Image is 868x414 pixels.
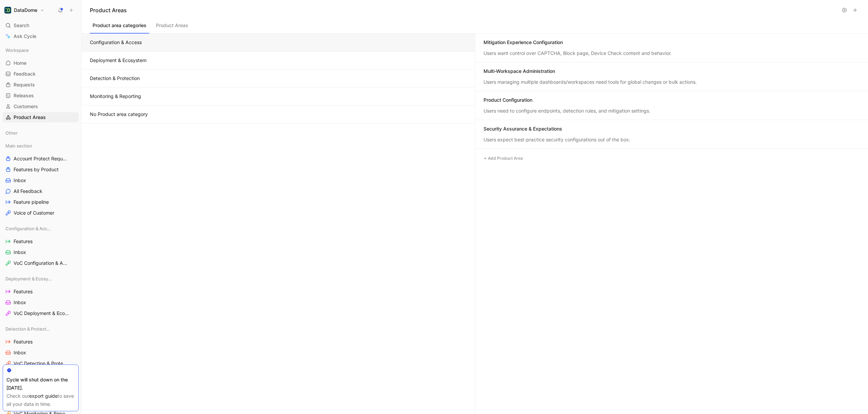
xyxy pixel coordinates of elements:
div: Users want control over CAPTCHA, Block page, Device Check content and behavior. [484,50,860,57]
div: Deployment & Ecosystem [3,274,79,284]
span: Releases [14,92,34,99]
a: Features [3,236,79,247]
button: DataDomeDataDome [3,5,46,15]
span: VoC Detection & Protection [14,360,70,367]
div: Users expect best-practice security configurations out of the box. [484,136,860,143]
div: Configuration & Access [3,223,79,234]
span: Features [14,338,33,345]
span: Other [5,130,18,136]
span: Inbox [14,349,26,356]
a: Inbox [3,348,79,358]
div: Main sectionAccount Protect RequestsFeatures by ProductInboxAll FeedbackFeature pipelineVoice of ... [3,141,79,218]
a: Customers [3,101,79,112]
a: Product Areas [3,112,79,122]
span: Requests [14,81,35,88]
span: VoC Deployment & Ecosystem [14,310,70,317]
div: Search [3,20,79,31]
div: Security Assurance & Expectations [484,125,562,132]
a: Inbox [3,297,79,308]
a: VoC Configuration & Access [3,258,79,268]
div: Detection & Protection [3,324,79,334]
a: VoC Detection & Protection [3,358,79,369]
img: DataDome [4,7,11,14]
a: Voice of Customer [3,208,79,218]
span: Voice of Customer [14,210,54,216]
button: Add Product Area [481,154,525,162]
a: Features by Product [3,164,79,175]
a: Features [3,287,79,297]
div: Detection & ProtectionFeaturesInboxVoC Detection & Protection [3,324,79,369]
a: Account Protect Requests [3,154,79,164]
a: Inbox [3,175,79,185]
span: Configuration & Access [5,225,51,232]
span: Features [14,288,33,295]
span: Feature pipeline [14,199,49,205]
div: Multi-Workspace Administration [484,68,555,75]
span: Search [14,21,29,29]
h1: Product Areas [90,6,838,14]
div: Deployment & EcosystemFeaturesInboxVoC Deployment & Ecosystem [3,274,79,318]
a: Feature pipeline [3,197,79,207]
span: Inbox [14,299,26,306]
span: Ask Cycle [14,32,36,40]
a: Releases [3,91,79,101]
a: Requests [3,80,79,90]
span: Inbox [14,249,26,256]
div: Users managing multiple dashboards/workspaces need tools for global changes or bulk actions. [484,79,860,85]
span: Home [14,60,26,66]
div: Other [3,128,79,140]
a: Home [3,58,79,68]
button: No Product area category [82,105,475,123]
div: Cycle will shut down on the [DATE]. [6,376,75,392]
div: Main section [3,141,79,151]
div: Workspace [3,45,79,55]
div: Configuration & AccessFeaturesInboxVoC Configuration & Access [3,223,79,268]
span: Inbox [14,177,26,184]
span: Main section [5,142,32,149]
button: Product Areas [153,21,191,34]
a: VoC Deployment & Ecosystem [3,308,79,318]
a: All Feedback [3,186,79,196]
span: VoC Configuration & Access [14,260,70,267]
span: All Feedback [14,188,42,195]
span: Features [14,238,33,245]
div: Other [3,128,79,138]
a: Inbox [3,247,79,257]
div: Check our to save all your data in time. [6,392,75,408]
button: Detection & Protection [82,70,475,87]
div: Product Configuration [484,97,532,103]
span: Product Areas [14,114,46,121]
span: Feedback [14,71,36,77]
span: Deployment & Ecosystem [5,275,52,282]
button: Monitoring & Reporting [82,87,475,105]
span: Features by Product [14,166,59,173]
span: Customers [14,103,38,110]
a: Ask Cycle [3,31,79,41]
span: Workspace [5,47,29,54]
a: Feedback [3,69,79,79]
button: Deployment & Ecosystem [82,52,475,70]
button: Product area categories [90,21,149,34]
div: Mitigation Experience Configuration [484,39,563,46]
button: Configuration & Access [82,34,475,52]
a: Features [3,337,79,347]
span: Account Protect Requests [14,155,70,162]
span: Detection & Protection [5,326,51,332]
a: export guide [29,393,58,399]
h1: DataDome [14,7,37,13]
div: Users need to configure endpoints, detection rules, and mitigation settings. [484,107,860,114]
